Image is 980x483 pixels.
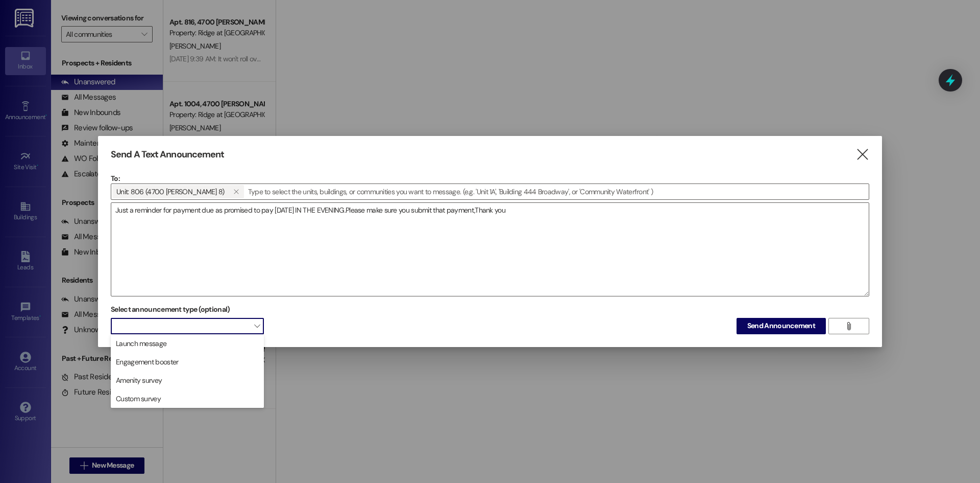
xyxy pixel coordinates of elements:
[116,375,162,385] span: Amenity survey
[845,322,852,330] i: 
[233,188,239,196] i: 
[116,357,178,367] span: Engagement booster
[855,149,869,160] i: 
[245,184,869,199] input: Type to select the units, buildings, or communities you want to message. (e.g. 'Unit 1A', 'Buildi...
[116,394,161,404] span: Custom survey
[111,202,869,296] div: Just a reminder for payment due as promised to pay [DATE] IN THE EVENING.Please make sure you sub...
[111,203,869,296] textarea: Just a reminder for payment due as promised to pay [DATE] IN THE EVENING.Please make sure you sub...
[747,320,815,331] span: Send Announcement
[111,302,230,317] label: Select announcement type (optional)
[229,185,244,198] button: Unit: 806 (4700 Stringfellow 8)
[737,318,826,334] button: Send Announcement
[116,338,166,349] span: Launch message
[111,173,869,183] p: To:
[111,149,224,160] h3: Send A Text Announcement
[116,185,225,198] span: Unit: 806 (4700 Stringfellow 8)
